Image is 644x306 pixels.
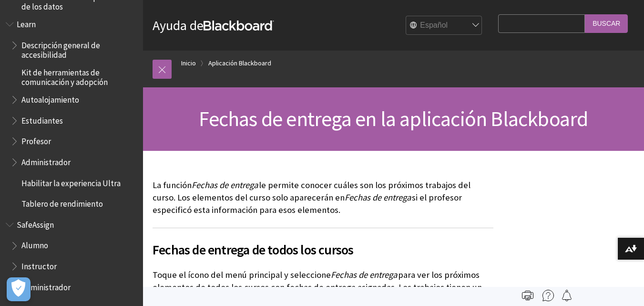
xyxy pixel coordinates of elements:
[21,133,51,146] span: Profesor
[21,175,121,188] span: Habilitar la experiencia Ultra
[21,37,136,60] span: Descripción general de accesibilidad
[21,238,48,251] span: Alumno
[585,14,628,33] input: Buscar
[21,279,71,292] span: Administrador
[21,64,136,87] span: Kit de herramientas de comunicación y adopción
[17,16,36,29] span: Learn
[542,290,554,301] img: More help
[522,290,533,301] img: Print
[208,57,271,69] a: Aplicación Blackboard
[7,277,31,301] button: Abrir preferencias
[192,179,258,190] span: Fechas de entrega
[204,21,274,31] strong: Blackboard
[21,154,71,167] span: Administrador
[181,57,196,69] a: Inicio
[406,16,482,35] select: Site Language Selector
[17,217,54,230] span: SafeAssign
[345,192,411,203] span: Fechas de entrega
[331,269,397,280] span: Fechas de entrega
[21,196,103,209] span: Tablero de rendimiento
[6,16,137,212] nav: Book outline for Blackboard Learn Help
[561,290,572,301] img: Follow this page
[153,17,274,34] a: Ayuda deBlackboard
[153,228,493,260] h2: Fechas de entrega de todos los cursos
[199,106,588,132] span: Fechas de entrega en la aplicación Blackboard
[6,217,137,295] nav: Book outline for Blackboard SafeAssign
[153,179,493,217] p: La función le permite conocer cuáles son los próximos trabajos del curso. Los elementos del curso...
[21,113,63,126] span: Estudiantes
[21,258,57,271] span: Instructor
[21,92,79,105] span: Autoalojamiento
